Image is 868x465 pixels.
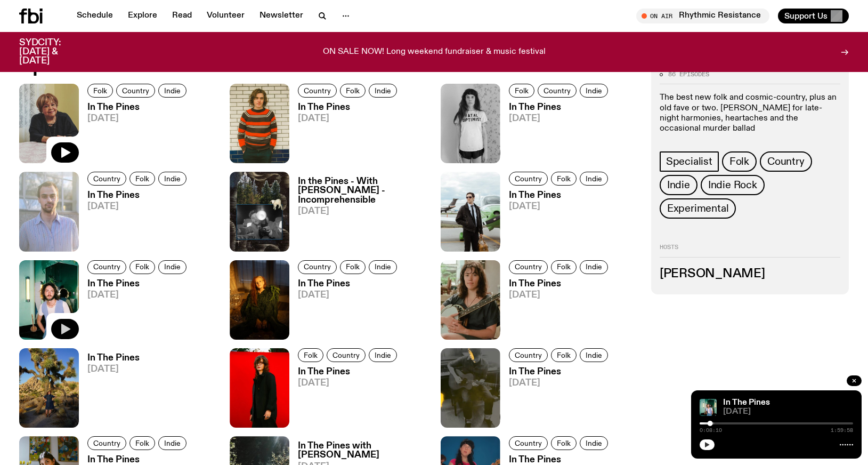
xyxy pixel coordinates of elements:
[87,114,190,123] span: [DATE]
[135,263,149,271] span: Folk
[586,175,602,183] span: Indie
[87,191,190,200] h3: In The Pines
[298,114,400,123] span: [DATE]
[122,86,149,94] span: Country
[500,279,611,340] a: In The Pines[DATE]
[580,260,608,274] a: Indie
[87,354,140,363] h3: In The Pines
[164,175,181,183] span: Indie
[515,86,529,94] span: Folk
[509,191,611,200] h3: In The Pines
[79,191,190,251] a: In The Pines[DATE]
[164,439,181,447] span: Indie
[346,86,360,94] span: Folk
[298,103,400,112] h3: In The Pines
[666,156,712,167] span: Specialist
[304,351,318,359] span: Folk
[509,436,548,450] a: Country
[667,203,729,214] span: Experimental
[79,279,190,340] a: In The Pines[DATE]
[87,436,126,450] a: Country
[289,367,400,428] a: In The Pines[DATE]
[19,348,79,428] img: Johanna stands in the middle distance amongst a desert scene with large cacti and trees. She is w...
[586,439,602,447] span: Indie
[369,348,397,362] a: Indie
[158,172,186,186] a: Indie
[509,348,548,362] a: Country
[298,279,400,288] h3: In The Pines
[375,86,391,94] span: Indie
[636,9,769,23] button: On AirRhythmic Resistance
[509,367,611,376] h3: In The Pines
[557,351,571,359] span: Folk
[557,175,571,183] span: Folk
[298,260,337,274] a: Country
[93,86,107,94] span: Folk
[298,367,400,376] h3: In The Pines
[129,260,155,274] a: Folk
[93,263,120,271] span: Country
[515,263,542,271] span: Country
[586,351,602,359] span: Indie
[166,9,198,23] a: Read
[538,84,577,98] a: Country
[340,84,366,98] a: Folk
[289,103,400,163] a: In The Pines[DATE]
[298,177,427,204] h3: In the Pines - With [PERSON_NAME] - Incomprehensible
[557,263,571,271] span: Folk
[509,114,611,123] span: [DATE]
[509,172,548,186] a: Country
[116,84,155,98] a: Country
[340,260,366,274] a: Folk
[304,86,331,94] span: Country
[660,151,719,172] a: Specialist
[289,279,400,340] a: In The Pines[DATE]
[509,455,611,464] h3: In The Pines
[500,191,611,251] a: In The Pines[DATE]
[164,86,181,94] span: Indie
[298,84,337,98] a: Country
[723,398,770,407] a: In The Pines
[304,263,331,271] span: Country
[375,351,391,359] span: Indie
[509,279,611,288] h3: In The Pines
[509,379,611,388] span: [DATE]
[70,9,119,23] a: Schedule
[332,351,360,359] span: Country
[121,9,164,23] a: Explore
[253,9,310,23] a: Newsletter
[93,439,120,447] span: Country
[298,348,323,362] a: Folk
[723,408,853,416] span: [DATE]
[158,260,186,274] a: Indie
[660,175,697,195] a: Indie
[87,103,190,112] h3: In The Pines
[87,172,126,186] a: Country
[87,455,190,464] h3: In The Pines
[93,175,120,183] span: Country
[369,84,397,98] a: Indie
[660,244,840,257] h2: Hosts
[660,198,736,219] a: Experimental
[722,151,757,172] a: Folk
[551,260,577,274] a: Folk
[298,379,400,388] span: [DATE]
[129,436,155,450] a: Folk
[580,436,608,450] a: Indie
[509,260,548,274] a: Country
[668,71,709,77] span: 86 episodes
[346,263,360,271] span: Folk
[135,175,149,183] span: Folk
[580,84,608,98] a: Indie
[135,439,149,447] span: Folk
[500,367,611,428] a: In The Pines[DATE]
[323,47,546,57] p: ON SALE NOW! Long weekend fundraiser & music festival
[509,103,611,112] h3: In The Pines
[708,179,757,191] span: Indie Rock
[298,291,400,300] span: [DATE]
[500,103,611,163] a: In The Pines[DATE]
[580,348,608,362] a: Indie
[87,260,126,274] a: Country
[586,263,602,271] span: Indie
[158,84,186,98] a: Indie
